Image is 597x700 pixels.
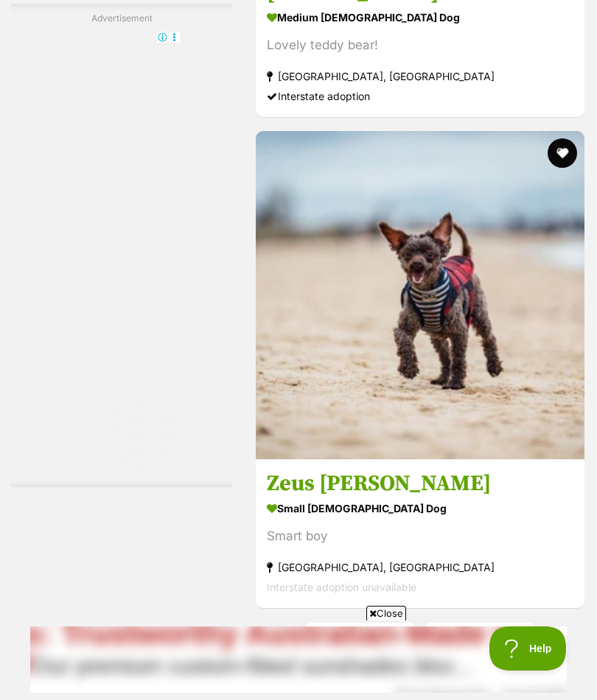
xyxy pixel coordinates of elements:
[256,459,584,608] a: Zeus [PERSON_NAME] small [DEMOGRAPHIC_DATA] Dog Smart boy [GEOGRAPHIC_DATA], [GEOGRAPHIC_DATA] In...
[63,31,181,473] iframe: Advertisement
[3,26,443,52] span: Our premium custom-fitted sunshades bloc...
[267,35,573,55] div: Lovely teddy bear!
[256,131,584,459] img: Zeus Rivero - Poodle Dog
[489,626,568,671] iframe: Help Scout Beacon - Open
[366,606,406,621] span: Close
[11,4,232,487] div: Advertisement
[267,470,573,498] h3: Zeus [PERSON_NAME]
[267,7,573,28] strong: medium [DEMOGRAPHIC_DATA] Dog
[267,581,416,593] span: Interstate adoption unavailable
[267,498,573,519] strong: small [DEMOGRAPHIC_DATA] Dog
[267,66,573,86] strong: [GEOGRAPHIC_DATA], [GEOGRAPHIC_DATA]
[267,86,573,106] div: Interstate adoption
[30,626,567,693] iframe: Advertisement
[548,138,577,168] button: favourite
[267,526,573,546] div: Smart boy
[267,557,573,577] strong: [GEOGRAPHIC_DATA], [GEOGRAPHIC_DATA]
